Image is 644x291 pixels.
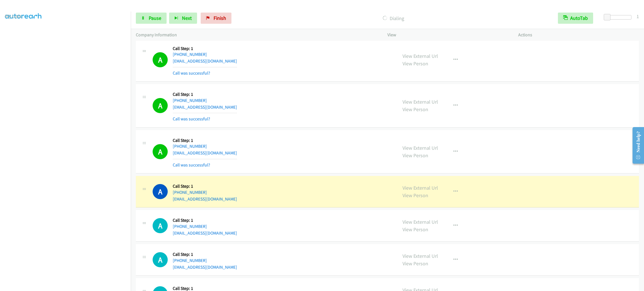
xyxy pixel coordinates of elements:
[173,252,237,257] h5: Call Step: 1
[153,252,168,267] h1: A
[5,25,131,290] iframe: To enrich screen reader interactions, please activate Accessibility in Grammarly extension settings
[173,52,207,57] a: [PHONE_NUMBER]
[173,183,237,189] h5: Call Step: 1
[173,150,237,156] a: [EMAIL_ADDRESS][DOMAIN_NAME]
[402,219,438,225] a: View External Url
[173,98,207,103] a: [PHONE_NUMBER]
[402,253,438,259] a: View External Url
[153,218,168,233] h1: A
[402,106,428,113] a: View Person
[402,185,438,191] a: View External Url
[214,15,226,21] span: Finish
[402,226,428,233] a: View Person
[5,13,22,19] a: My Lists
[182,15,192,21] span: Next
[173,230,237,236] a: [EMAIL_ADDRESS][DOMAIN_NAME]
[153,98,168,113] h1: A
[153,252,168,267] div: The call is yet to be attempted
[173,224,207,229] a: [PHONE_NUMBER]
[402,192,428,199] a: View Person
[558,13,593,24] button: AutoTab
[136,13,167,24] a: Pause
[153,184,168,199] h1: A
[136,32,377,38] p: Company Information
[153,52,168,67] h1: A
[402,60,428,67] a: View Person
[173,46,237,51] h5: Call Step: 1
[201,13,231,24] a: Finish
[402,260,428,267] a: View Person
[636,13,639,20] div: 1
[387,32,508,38] p: View
[173,162,210,168] a: Call was successful?
[402,99,438,105] a: View External Url
[153,218,168,233] div: The call is yet to be attempted
[173,92,237,97] h5: Call Step: 1
[173,264,237,270] a: [EMAIL_ADDRESS][DOMAIN_NAME]
[173,258,207,263] a: [PHONE_NUMBER]
[173,104,237,110] a: [EMAIL_ADDRESS][DOMAIN_NAME]
[518,32,639,38] p: Actions
[402,152,428,159] a: View Person
[239,15,548,22] p: Dialing
[173,116,210,121] a: Call was successful?
[173,70,210,76] a: Call was successful?
[402,145,438,151] a: View External Url
[628,123,644,168] iframe: Resource Center
[149,15,161,21] span: Pause
[173,58,237,64] a: [EMAIL_ADDRESS][DOMAIN_NAME]
[153,144,168,159] h1: A
[173,190,207,195] a: [PHONE_NUMBER]
[173,138,237,143] h5: Call Step: 1
[173,144,207,149] a: [PHONE_NUMBER]
[402,53,438,59] a: View External Url
[169,13,197,24] button: Next
[173,218,237,223] h5: Call Step: 1
[173,196,237,202] a: [EMAIL_ADDRESS][DOMAIN_NAME]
